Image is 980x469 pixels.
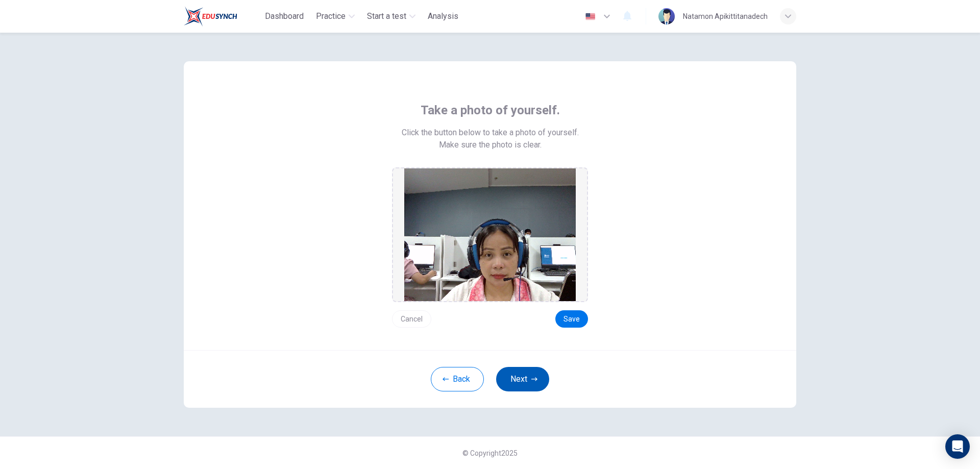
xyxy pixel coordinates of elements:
[428,10,458,22] span: Analysis
[421,102,560,118] span: Take a photo of yourself.
[424,7,462,26] button: Analysis
[402,127,579,139] span: Click the button below to take a photo of yourself.
[462,449,518,457] span: © Copyright 2025
[367,10,406,22] span: Start a test
[404,168,576,301] img: preview screemshot
[555,310,588,328] button: Save
[683,10,768,22] div: Natamon Apikittitanadech
[265,10,304,22] span: Dashboard
[184,6,261,27] a: Train Test logo
[584,13,597,20] img: en
[261,7,308,26] button: Dashboard
[392,310,431,328] button: Cancel
[316,10,346,22] span: Practice
[431,367,484,391] button: Back
[312,7,359,26] button: Practice
[496,367,549,391] button: Next
[658,8,675,24] img: Profile picture
[363,7,420,26] button: Start a test
[945,434,970,459] div: Open Intercom Messenger
[439,139,542,151] span: Make sure the photo is clear.
[184,6,237,27] img: Train Test logo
